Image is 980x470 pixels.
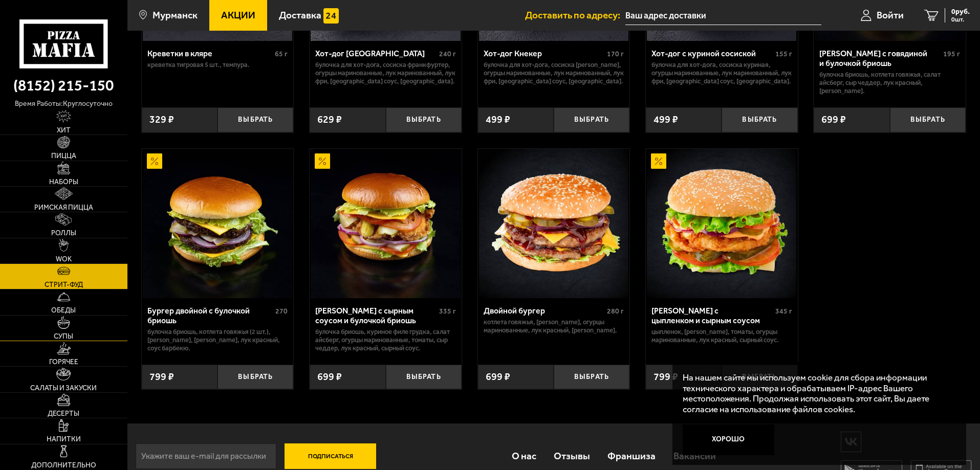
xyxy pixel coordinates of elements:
[31,462,96,469] span: Дополнительно
[890,107,966,132] button: Выбрать
[486,115,510,125] span: 499 ₽
[275,50,288,58] span: 65 г
[951,8,970,15] span: 0 руб.
[153,10,198,20] span: Мурманск
[439,50,456,58] span: 240 г
[654,115,678,125] span: 499 ₽
[147,153,162,169] img: Акционный
[54,333,73,340] span: Супы
[142,149,294,298] a: АкционныйБургер двойной с булочкой бриошь
[315,49,437,58] div: Хот-дог [GEOGRAPHIC_DATA]
[285,443,377,469] button: Подписаться
[147,49,273,58] div: Креветки в кляре
[30,385,97,392] span: Салаты и закуски
[217,107,293,132] button: Выбрать
[51,152,76,160] span: Пицца
[51,230,76,237] span: Роллы
[47,436,81,443] span: Напитки
[646,149,798,298] a: АкционныйБургер с цыпленком и сырным соусом
[136,443,276,469] input: Укажите ваш e-mail для рассылки
[56,256,72,263] span: WOK
[149,372,174,382] span: 799 ₽
[49,178,78,186] span: Наборы
[607,307,624,316] span: 280 г
[651,61,792,85] p: булочка для хот-дога, сосиска куриная, огурцы маринованные, лук маринованный, лук фри, [GEOGRAPHI...
[317,372,342,382] span: 699 ₽
[722,107,797,132] button: Выбрать
[147,306,273,325] div: Бургер двойной с булочкой бриошь
[49,359,78,366] span: Горячее
[315,153,330,169] img: Акционный
[315,328,456,352] p: булочка Бриошь, куриное филе грудка, салат айсберг, огурцы маринованные, томаты, сыр Чеддер, лук ...
[525,10,625,20] span: Доставить по адресу:
[143,149,292,298] img: Бургер двойной с булочкой бриошь
[683,424,775,455] button: Хорошо
[821,115,846,125] span: 699 ₽
[647,149,796,298] img: Бургер с цыпленком и сырным соусом
[951,16,970,23] span: 0 шт.
[147,61,288,69] p: креветка тигровая 5 шт., темпура.
[57,127,71,134] span: Хит
[683,372,950,415] p: На нашем сайте мы используем cookie для сбора информации технического характера и обрабатываем IP...
[323,8,339,24] img: 15daf4d41897b9f0e9f617042186c801.svg
[217,365,293,390] button: Выбрать
[221,10,255,20] span: Акции
[147,328,288,352] p: булочка Бриошь, котлета говяжья (2 шт.), [PERSON_NAME], [PERSON_NAME], лук красный, соус барбекю.
[943,50,960,58] span: 195 г
[775,307,792,316] span: 345 г
[439,307,456,316] span: 335 г
[654,372,678,382] span: 799 ₽
[478,149,630,298] a: Двойной бургер
[607,50,624,58] span: 170 г
[315,306,437,325] div: [PERSON_NAME] с сырным соусом и булочкой бриошь
[479,149,628,298] img: Двойной бургер
[45,281,83,288] span: Стрит-фуд
[819,71,960,95] p: булочка Бриошь, котлета говяжья, салат айсберг, сыр Чеддер, лук красный, [PERSON_NAME].
[275,307,288,316] span: 270
[625,6,821,25] input: Ваш адрес доставки
[554,365,629,390] button: Выбрать
[775,50,792,58] span: 155 г
[554,107,629,132] button: Выбрать
[651,49,773,58] div: Хот-дог с куриной сосиской
[484,49,605,58] div: Хот-дог Кнекер
[651,153,666,169] img: Акционный
[877,10,904,20] span: Войти
[484,318,624,334] p: котлета говяжья, [PERSON_NAME], огурцы маринованные, лук красный, [PERSON_NAME].
[819,49,941,68] div: [PERSON_NAME] с говядиной и булочкой бриошь
[311,149,460,298] img: Бургер куриный с сырным соусом и булочкой бриошь
[486,372,510,382] span: 699 ₽
[48,410,79,417] span: Десерты
[651,328,792,344] p: цыпленок, [PERSON_NAME], томаты, огурцы маринованные, лук красный, сырный соус.
[386,107,462,132] button: Выбрать
[315,61,456,85] p: булочка для хот-дога, сосиска Франкфуртер, огурцы маринованные, лук маринованный, лук фри, [GEOGR...
[310,149,462,298] a: АкционныйБургер куриный с сырным соусом и булочкой бриошь
[149,115,174,125] span: 329 ₽
[484,61,624,85] p: булочка для хот-дога, сосиска [PERSON_NAME], огурцы маринованные, лук маринованный, лук фри, [GEO...
[34,204,93,211] span: Римская пицца
[317,115,342,125] span: 629 ₽
[484,306,605,316] div: Двойной бургер
[51,307,76,314] span: Обеды
[386,365,462,390] button: Выбрать
[651,306,773,325] div: [PERSON_NAME] с цыпленком и сырным соусом
[279,10,321,20] span: Доставка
